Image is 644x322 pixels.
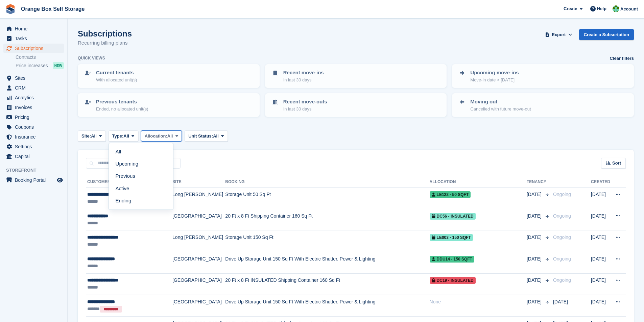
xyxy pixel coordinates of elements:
[553,234,571,240] span: Ongoing
[15,113,55,122] span: Pricing
[96,106,148,113] p: Ended, no allocated unit(s)
[3,103,64,112] a: menu
[172,177,225,188] th: Site
[3,152,64,161] a: menu
[225,273,429,295] td: 20 Ft x 8 Ft INSULATED Shipping Container 160 Sq Ft
[430,177,527,188] th: Allocation
[527,213,543,220] span: [DATE]
[15,122,55,132] span: Coupons
[579,29,634,40] a: Create a Subscription
[3,122,64,132] a: menu
[3,113,64,122] a: menu
[283,69,324,77] p: Recent move-ins
[591,273,611,295] td: [DATE]
[453,94,633,116] a: Moving out Cancelled with future move-out
[15,152,55,161] span: Capital
[213,133,219,140] span: All
[527,177,550,188] th: Tenancy
[15,142,55,151] span: Settings
[544,29,574,40] button: Export
[78,39,132,47] p: Recurring billing plans
[123,133,129,140] span: All
[96,69,137,77] p: Current tenants
[527,277,543,284] span: [DATE]
[430,234,473,241] span: LE003 - 150 SQFT
[470,106,531,113] p: Cancelled with future move-out
[15,93,55,102] span: Analytics
[430,298,527,305] div: None
[15,175,55,185] span: Booking Portal
[91,133,97,140] span: All
[172,295,225,317] td: [GEOGRAPHIC_DATA]
[553,277,571,283] span: Ongoing
[527,255,543,263] span: [DATE]
[591,252,611,273] td: [DATE]
[56,176,64,184] a: Preview store
[225,209,429,230] td: 20 Ft x 8 Ft Shipping Container 160 Sq Ft
[6,167,67,174] span: Storefront
[453,65,633,87] a: Upcoming move-ins Move-in date > [DATE]
[3,83,64,93] a: menu
[591,295,611,317] td: [DATE]
[225,252,429,273] td: Drive Up Storage Unit 150 Sq Ft With Electric Shutter. Power & Lighting
[3,175,64,185] a: menu
[610,55,634,62] a: Clear filters
[112,182,170,195] a: Active
[591,177,611,188] th: Created
[266,65,446,87] a: Recent move-ins In last 30 days
[112,133,124,140] span: Type:
[430,191,471,198] span: LE122 - 50 SQFT
[16,62,64,69] a: Price increases NEW
[112,158,170,170] a: Upcoming
[78,55,105,61] h6: Quick views
[15,103,55,112] span: Invoices
[564,5,577,12] span: Create
[86,177,172,188] th: Customer
[3,44,64,53] a: menu
[3,73,64,83] a: menu
[112,146,170,158] a: All
[78,130,106,142] button: Site: All
[430,213,476,220] span: DC56 - INSULATED
[15,73,55,83] span: Sites
[591,230,611,252] td: [DATE]
[3,24,64,33] a: menu
[109,130,138,142] button: Type: All
[145,133,167,140] span: Allocation:
[527,191,543,198] span: [DATE]
[96,77,137,83] p: With allocated unit(s)
[612,160,621,167] span: Sort
[141,130,182,142] button: Allocation: All
[3,34,64,43] a: menu
[553,213,571,219] span: Ongoing
[81,133,91,140] span: Site:
[225,177,429,188] th: Booking
[225,230,429,252] td: Storage Unit 150 Sq Ft
[527,298,543,305] span: [DATE]
[5,4,16,14] img: stora-icon-8386f47178a22dfd0bd8f6a31ec36ba5ce8667c1dd55bd0f319d3a0aa187defe.svg
[96,98,148,106] p: Previous tenants
[172,188,225,209] td: Long [PERSON_NAME]
[15,132,55,142] span: Insurance
[53,62,64,69] div: NEW
[185,130,228,142] button: Unit Status: All
[16,54,64,60] a: Contracts
[553,299,568,304] span: [DATE]
[15,34,55,43] span: Tasks
[3,93,64,102] a: menu
[78,29,132,38] h1: Subscriptions
[78,94,259,116] a: Previous tenants Ended, no allocated unit(s)
[553,192,571,197] span: Ongoing
[172,273,225,295] td: [GEOGRAPHIC_DATA]
[3,142,64,151] a: menu
[266,94,446,116] a: Recent move-outs In last 30 days
[552,31,566,38] span: Export
[188,133,213,140] span: Unit Status:
[18,3,88,15] a: Orange Box Self Storage
[225,295,429,317] td: Drive Up Storage Unit 150 Sq Ft With Electric Shutter. Power & Lighting
[470,77,519,83] p: Move-in date > [DATE]
[613,5,619,12] img: Binder Bhardwaj
[553,256,571,262] span: Ongoing
[470,69,519,77] p: Upcoming move-ins
[620,6,638,13] span: Account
